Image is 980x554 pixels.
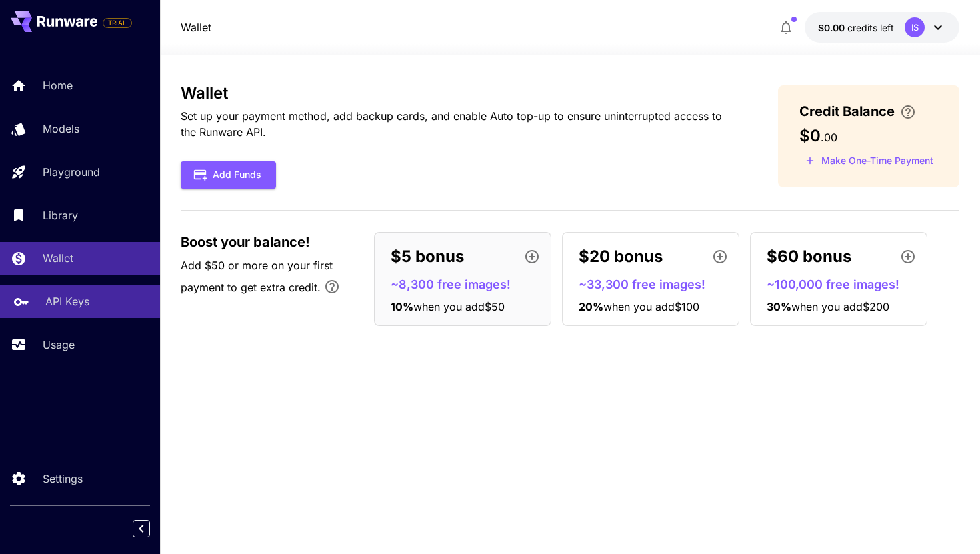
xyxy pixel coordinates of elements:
div: IS [905,17,925,37]
span: when you add $200 [791,300,889,313]
span: 20 % [579,300,603,313]
button: $0.00IS [805,12,959,43]
a: Wallet [181,19,211,35]
span: 30 % [767,300,791,313]
p: Settings [43,471,83,487]
span: Credit Balance [799,101,895,121]
p: ~8,300 free images! [391,275,545,293]
span: when you add $50 [413,300,505,313]
h3: Wallet [181,84,736,103]
p: $5 bonus [391,245,464,269]
p: Models [43,121,79,137]
nav: breadcrumb [181,19,211,35]
button: Bonus applies only to your first payment, up to 30% on the first $1,000. [319,273,345,300]
p: Usage [43,337,75,353]
p: $60 bonus [767,245,851,269]
p: Home [43,77,73,93]
span: . 00 [821,131,837,144]
p: $20 bonus [579,245,663,269]
p: Library [43,207,78,223]
p: Playground [43,164,100,180]
p: API Keys [45,293,89,309]
span: 10 % [391,300,413,313]
button: Enter your card details and choose an Auto top-up amount to avoid service interruptions. We'll au... [895,104,921,120]
span: when you add $100 [603,300,699,313]
span: TRIAL [103,18,131,28]
p: ~33,300 free images! [579,275,733,293]
span: credits left [847,22,894,33]
div: $0.00 [818,21,894,35]
p: Wallet [43,250,73,266]
span: Add your payment card to enable full platform functionality. [103,15,132,31]
div: Collapse sidebar [143,517,160,541]
span: $0.00 [818,22,847,33]
p: Set up your payment method, add backup cards, and enable Auto top-up to ensure uninterrupted acce... [181,108,736,140]
p: ~100,000 free images! [767,275,921,293]
span: $0 [799,126,821,145]
button: Collapse sidebar [133,520,150,537]
button: Make a one-time, non-recurring payment [799,151,939,171]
